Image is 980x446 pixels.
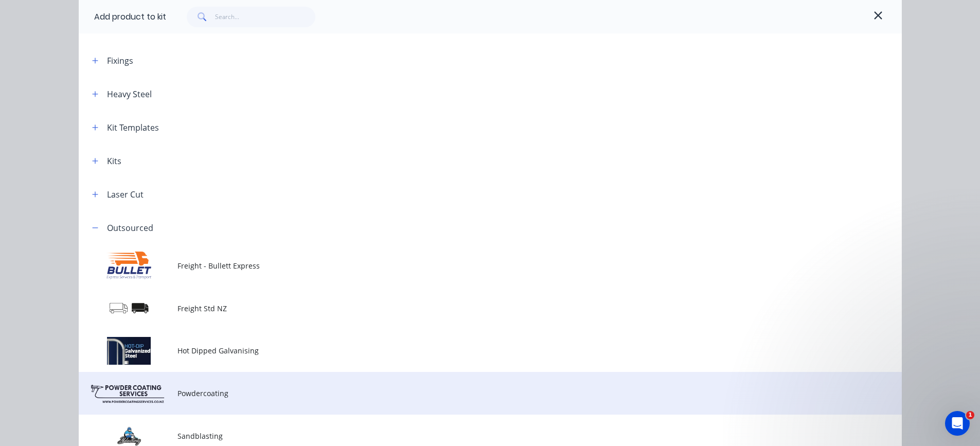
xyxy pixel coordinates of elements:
span: Freight - Bullett Express [177,260,757,271]
span: 1 [966,411,974,419]
button: go back [7,4,26,24]
div: Close [181,5,199,23]
span: Sandblasting [177,431,757,441]
span: Powdercoating [177,388,757,399]
div: Laser Cut [107,188,144,201]
div: Fixings [107,55,133,67]
span: Hot Dipped Galvanising [177,345,757,356]
input: Search... [215,7,315,27]
iframe: Intercom live chat [945,411,970,436]
div: Kits [107,155,121,167]
div: Kit Templates [107,121,159,134]
div: Heavy Steel [107,88,152,100]
span: Freight Std NZ [177,303,757,314]
div: Add product to kit [94,11,166,23]
div: Outsourced [107,222,153,234]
